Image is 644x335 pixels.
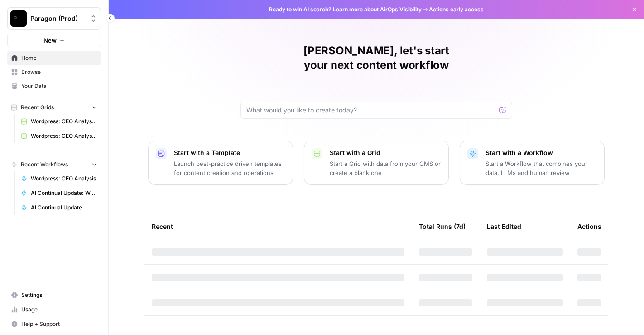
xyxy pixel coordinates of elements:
p: Start a Workflow that combines your data, LLMs and human review [485,159,597,177]
a: Learn more [333,6,363,13]
span: AI Continual Update [31,204,97,212]
span: Wordpress: CEO Analysis [31,175,97,183]
p: Start with a Template [174,148,285,157]
span: Recent Workflows [21,160,68,169]
span: Your Data [21,82,97,90]
img: Paragon (Prod) Logo [10,10,27,27]
span: Settings [21,291,97,299]
a: AI Continual Update [17,200,101,215]
span: Wordpress: CEO Analysis Grid (1) [31,132,97,140]
h1: [PERSON_NAME], let's start your next content workflow [240,44,512,73]
a: Your Data [7,79,101,93]
div: Total Runs (7d) [419,214,466,239]
span: Actions early access [429,5,484,14]
button: Start with a WorkflowStart a Workflow that combines your data, LLMs and human review [460,141,605,185]
p: Start with a Workflow [485,148,597,157]
span: Browse [21,68,97,76]
span: AI Continual Update: Work History [31,189,97,197]
input: What would you like to create today? [246,106,495,115]
button: Start with a GridStart a Grid with data from your CMS or create a blank one [304,141,449,185]
span: New [43,36,57,45]
p: Start with a Grid [330,148,441,157]
a: Home [7,51,101,65]
a: Browse [7,65,101,79]
button: Help + Support [7,317,101,331]
button: Workspace: Paragon (Prod) [7,7,101,30]
button: Start with a TemplateLaunch best-practice driven templates for content creation and operations [148,141,293,185]
span: Help + Support [21,320,97,328]
a: Settings [7,288,101,302]
button: New [7,34,101,47]
span: Wordpress: CEO Analysis Grid [31,117,97,126]
p: Launch best-practice driven templates for content creation and operations [174,159,285,177]
button: Recent Workflows [7,158,101,171]
span: Usage [21,306,97,314]
a: Wordpress: CEO Analysis Grid [17,114,101,129]
span: Home [21,54,97,62]
span: Paragon (Prod) [30,14,85,23]
span: Ready to win AI search? about AirOps Visibility [269,5,422,14]
a: AI Continual Update: Work History [17,186,101,200]
div: Last Edited [487,214,521,239]
a: Wordpress: CEO Analysis Grid (1) [17,129,101,143]
span: Recent Grids [21,103,54,112]
button: Recent Grids [7,101,101,114]
div: Recent [152,214,404,239]
a: Usage [7,302,101,317]
p: Start a Grid with data from your CMS or create a blank one [330,159,441,177]
div: Actions [577,214,601,239]
a: Wordpress: CEO Analysis [17,171,101,186]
